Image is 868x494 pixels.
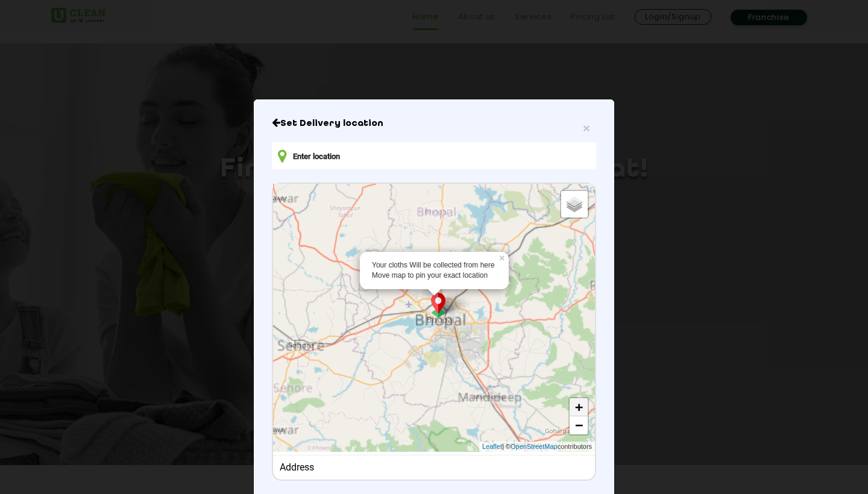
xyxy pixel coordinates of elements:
div: Address [280,461,589,473]
h6: Close [272,117,596,130]
button: Close [583,122,590,134]
a: Leaflet [482,442,502,452]
a: × [498,252,509,260]
a: Zoom out [570,416,588,434]
div: Your cloths Will be collected from here Move map to pin your exact location [372,260,497,281]
a: Zoom in [570,398,588,416]
span: × [583,121,590,135]
input: Enter location [272,142,596,169]
a: OpenStreetMap [511,442,558,452]
a: Layers [561,191,588,217]
div: | © contributors [479,442,595,452]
